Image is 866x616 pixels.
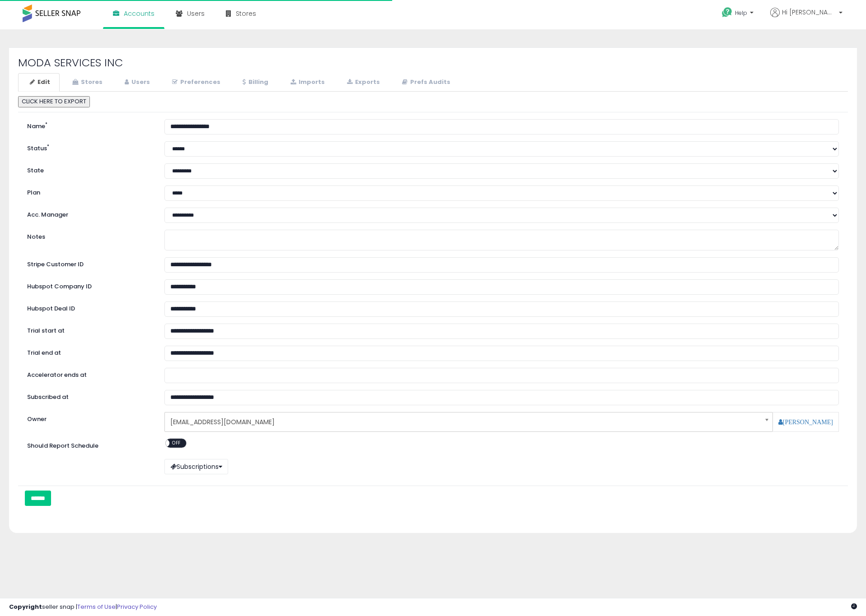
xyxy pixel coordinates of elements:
label: Accelerator ends at [20,368,158,380]
label: Status [20,141,158,153]
a: Stores [61,73,112,92]
label: State [20,163,158,175]
button: Subscriptions [164,459,228,474]
span: Users [187,9,205,18]
a: Preferences [160,73,230,92]
h2: MODA SERVICES INC [18,57,848,69]
label: Hubspot Company ID [20,279,158,291]
i: Get Help [721,7,733,18]
a: Users [113,73,159,92]
span: Stores [236,9,256,18]
span: Accounts [124,9,154,18]
label: Owner [27,415,47,424]
label: Hubspot Deal ID [20,301,158,313]
a: Hi [PERSON_NAME] [770,8,843,28]
label: Trial start at [20,324,158,335]
a: Prefs Audits [390,73,460,92]
a: Exports [335,73,389,92]
span: [EMAIL_ADDRESS][DOMAIN_NAME] [170,414,755,430]
a: [PERSON_NAME] [778,419,833,425]
span: OFF [170,439,184,447]
label: Subscribed at [20,390,158,402]
label: Stripe Customer ID [20,257,158,269]
label: Plan [20,185,158,197]
a: Edit [18,73,60,92]
label: Notes [20,230,158,241]
label: Trial end at [20,346,158,357]
span: Hi [PERSON_NAME] [782,8,836,17]
a: Imports [279,73,334,92]
label: Name [20,119,158,131]
span: Help [735,9,747,17]
label: Should Report Schedule [27,442,98,450]
a: Billing [231,73,278,92]
button: CLICK HERE TO EXPORT [18,96,90,107]
label: Acc. Manager [20,208,158,219]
